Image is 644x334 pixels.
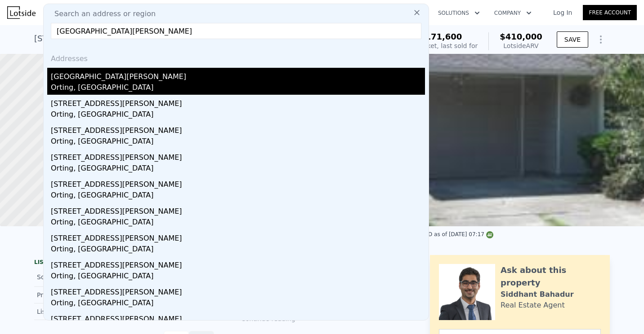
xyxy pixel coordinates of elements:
div: Real Estate Agent [501,300,565,311]
button: Company [487,5,539,21]
div: Sold [37,271,117,283]
span: $171,600 [420,32,462,41]
div: Ask about this property [501,264,601,289]
a: Free Account [583,5,637,20]
div: [STREET_ADDRESS][PERSON_NAME] [51,256,425,271]
div: [STREET_ADDRESS][PERSON_NAME] [51,176,425,190]
span: $410,000 [500,32,542,41]
button: SAVE [557,31,588,48]
div: [STREET_ADDRESS][PERSON_NAME] [51,202,425,217]
div: Orting, [GEOGRAPHIC_DATA] [51,136,425,149]
div: Orting, [GEOGRAPHIC_DATA] [51,271,425,283]
div: Orting, [GEOGRAPHIC_DATA] [51,82,425,95]
button: Show Options [592,31,610,48]
img: NWMLS Logo [486,231,493,238]
div: Orting, [GEOGRAPHIC_DATA] [51,244,425,256]
div: Lotside ARV [500,41,542,50]
input: Enter an address, city, region, neighborhood or zip code [51,23,421,39]
div: Siddhant Bahadur [501,289,574,300]
img: Lotside [7,6,36,19]
div: LISTING & SALE HISTORY [34,259,214,268]
div: [STREET_ADDRESS][PERSON_NAME] [51,229,425,244]
div: Orting, [GEOGRAPHIC_DATA] [51,298,425,310]
div: [STREET_ADDRESS][PERSON_NAME] [51,122,425,136]
div: Orting, [GEOGRAPHIC_DATA] [51,109,425,122]
div: [STREET_ADDRESS][PERSON_NAME] [51,310,425,325]
div: [GEOGRAPHIC_DATA][PERSON_NAME] [51,68,425,82]
div: Orting, [GEOGRAPHIC_DATA] [51,190,425,202]
button: Solutions [431,5,487,21]
div: Listed [37,307,117,316]
div: [STREET_ADDRESS] , Summit , WA 98373 [34,32,198,45]
div: Orting, [GEOGRAPHIC_DATA] [51,163,425,176]
div: Addresses [47,46,425,68]
div: [STREET_ADDRESS][PERSON_NAME] [51,283,425,298]
div: [STREET_ADDRESS][PERSON_NAME] [51,95,425,109]
div: Price Decrease [37,290,117,299]
div: [STREET_ADDRESS][PERSON_NAME] [51,149,425,163]
span: Search an address or region [47,9,156,19]
div: Orting, [GEOGRAPHIC_DATA] [51,217,425,229]
div: Off Market, last sold for [404,41,478,50]
a: Log In [542,8,583,17]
